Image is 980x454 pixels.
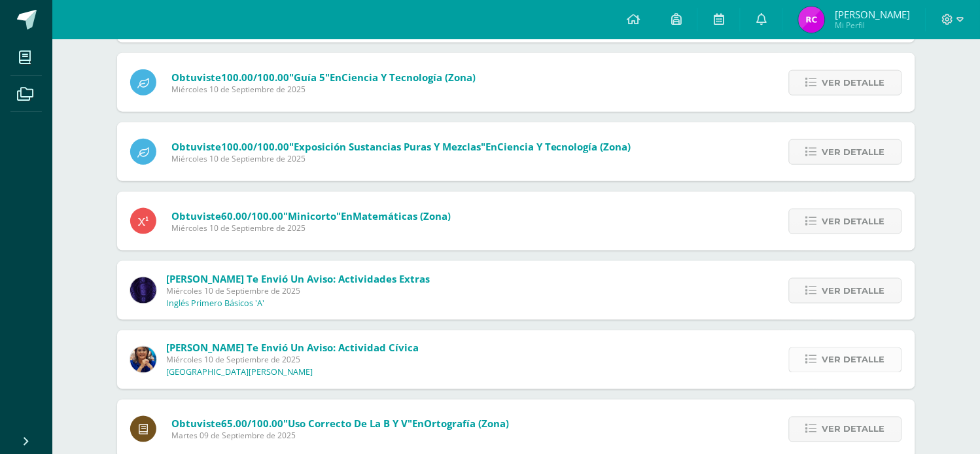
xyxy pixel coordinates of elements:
span: Mi Perfil [835,20,910,31]
span: Obtuviste en [171,71,476,84]
span: [PERSON_NAME] te envió un aviso: Actividades Extras [166,272,430,285]
span: [PERSON_NAME] te envió un aviso: Actividad Cívica [166,341,419,355]
span: 100.00/100.00 [221,140,289,153]
span: Miércoles 10 de Septiembre de 2025 [166,285,430,296]
span: Miércoles 10 de Septiembre de 2025 [171,153,631,164]
span: 100.00/100.00 [221,71,289,84]
span: Obtuviste en [171,140,631,153]
img: 5d6f35d558c486632aab3bda9a330e6b.png [130,347,156,373]
span: 60.00/100.00 [221,209,283,222]
span: Obtuviste en [171,417,509,430]
span: Ver detalle [822,417,885,442]
p: Inglés Primero Básicos 'A' [166,298,264,309]
span: "Minicorto" [283,209,341,222]
span: Ciencia y Tecnología (Zona) [497,140,631,153]
span: Ver detalle [822,140,885,164]
span: Ver detalle [822,209,885,234]
span: "Uso correcto de la B y V" [283,417,412,430]
span: Miércoles 10 de Septiembre de 2025 [171,84,476,95]
span: Miércoles 10 de Septiembre de 2025 [166,355,419,366]
span: Ver detalle [822,348,885,372]
span: Ver detalle [822,71,885,95]
span: Ciencia y Tecnología (Zona) [341,71,476,84]
img: 31877134f281bf6192abd3481bfb2fdd.png [130,277,156,304]
img: 6d9fced4c84605b3710009335678f580.png [799,7,825,33]
span: Ortografía (Zona) [424,417,509,430]
span: Matemáticas (Zona) [353,209,451,222]
span: "Guía 5" [289,71,330,84]
span: Obtuviste en [171,209,451,222]
span: "Exposición sustancias puras y mezclas" [289,140,485,153]
span: Ver detalle [822,279,885,303]
span: [PERSON_NAME] [835,8,910,21]
p: [GEOGRAPHIC_DATA][PERSON_NAME] [166,368,313,378]
span: Miércoles 10 de Septiembre de 2025 [171,222,451,234]
span: 65.00/100.00 [221,417,283,430]
span: Martes 09 de Septiembre de 2025 [171,430,509,442]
